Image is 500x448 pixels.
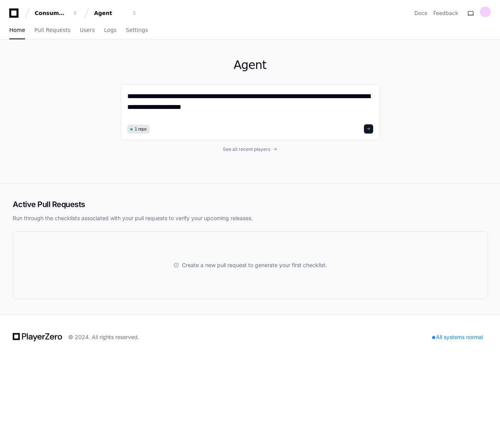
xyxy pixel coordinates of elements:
div: Agent [94,9,127,17]
button: Feedback [433,9,458,17]
button: Agent [91,6,140,20]
a: Pull Requests [34,22,70,39]
span: Create a new pull request to generate your first checklist. [182,261,327,269]
div: © 2024. All rights reserved. [68,333,139,341]
span: Pull Requests [34,28,70,32]
span: See all recent players [223,146,270,152]
h2: Active Pull Requests [13,199,488,210]
h1: Agent [121,58,380,72]
a: See all recent players [121,146,380,152]
span: Settings [126,28,148,32]
a: Users [80,22,95,39]
div: Consumer Research AI [35,9,68,17]
span: 1 repo [135,126,147,132]
span: Users [80,28,95,32]
div: All systems normal [428,332,488,343]
span: Home [9,28,25,32]
p: Run through the checklists associated with your pull requests to verify your upcoming releases. [13,214,488,222]
span: Logs [104,28,116,32]
a: Settings [126,22,148,39]
a: Docs [414,9,427,17]
a: Home [9,22,25,39]
a: Logs [104,22,116,39]
button: Consumer Research AI [32,6,81,20]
